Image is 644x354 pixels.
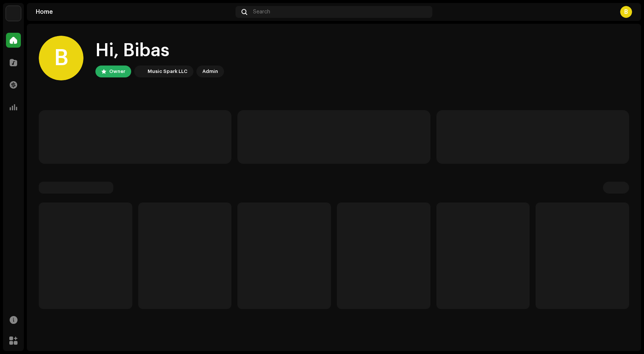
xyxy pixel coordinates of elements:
span: Search [253,9,270,15]
div: Home [36,9,233,15]
img: bc4c4277-71b2-49c5-abdf-ca4e9d31f9c1 [136,67,145,76]
div: Hi, Bibas [95,39,224,63]
div: Music Spark LLC [148,67,187,76]
div: B [39,36,83,80]
div: Admin [202,67,218,76]
div: B [620,6,632,18]
img: bc4c4277-71b2-49c5-abdf-ca4e9d31f9c1 [6,6,21,21]
div: Owner [109,67,125,76]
